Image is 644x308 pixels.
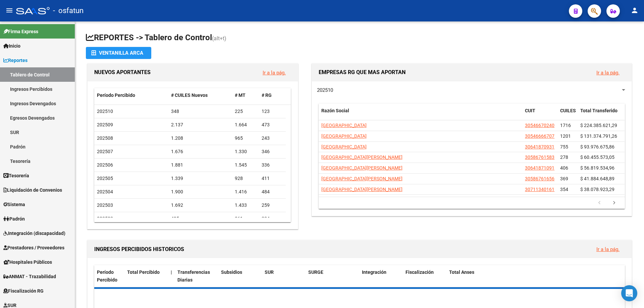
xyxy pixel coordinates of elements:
[525,108,535,113] span: CUIT
[124,265,168,287] datatable-header-cell: Total Percibido
[591,243,625,255] button: Ir a la pág.
[171,108,230,115] div: 348
[97,135,113,141] span: 202508
[97,202,113,208] span: 202503
[308,269,323,275] span: SURGE
[175,265,218,287] datatable-header-cell: Transferencias Diarias
[262,161,283,169] div: 336
[262,121,283,129] div: 473
[580,187,614,192] span: $ 38.078.923,29
[525,187,554,192] span: 30711340161
[97,149,113,154] span: 202507
[560,187,568,192] span: 354
[262,265,306,287] datatable-header-cell: SUR
[97,269,117,283] span: Período Percibido
[218,265,262,287] datatable-header-cell: Subsidios
[168,88,232,103] datatable-header-cell: # CUILES Nuevos
[560,108,576,113] span: CUILES
[557,104,578,126] datatable-header-cell: CUILES
[3,201,25,208] span: Sistema
[262,201,283,209] div: 259
[235,215,256,223] div: 261
[522,104,557,126] datatable-header-cell: CUIT
[321,155,402,160] span: [GEOGRAPHIC_DATA][PERSON_NAME]
[235,188,256,196] div: 1.416
[596,70,620,76] a: Ir a la pág.
[525,123,554,128] span: 30546670240
[321,144,367,149] span: [GEOGRAPHIC_DATA]
[3,28,38,35] span: Firma Express
[3,258,52,266] span: Hospitales Públicos
[560,133,571,139] span: 1201
[580,123,617,128] span: $ 224.385.621,29
[171,121,230,129] div: 2.137
[97,109,113,114] span: 202510
[168,265,175,287] datatable-header-cell: |
[446,265,620,287] datatable-header-cell: Total Anses
[560,155,568,160] span: 278
[560,165,568,171] span: 406
[97,162,113,168] span: 202506
[362,269,386,275] span: Integración
[235,93,246,98] span: # MT
[403,265,446,287] datatable-header-cell: Fiscalización
[177,269,210,283] span: Transferencias Diarias
[525,155,554,160] span: 30586761583
[171,93,208,98] span: # CUILES Nuevos
[262,134,283,142] div: 243
[94,265,124,287] datatable-header-cell: Período Percibido
[94,69,151,75] span: NUEVOS APORTANTES
[560,123,571,128] span: 1716
[525,144,554,149] span: 30641870931
[321,108,349,113] span: Razón Social
[171,148,230,156] div: 1.676
[53,3,84,18] span: - osfatun
[232,88,259,103] datatable-header-cell: # MT
[321,123,367,128] span: [GEOGRAPHIC_DATA]
[359,265,403,287] datatable-header-cell: Integración
[171,215,230,223] div: 495
[235,121,256,129] div: 1.664
[631,6,639,14] mat-icon: person
[406,269,434,275] span: Fiscalización
[525,176,554,181] span: 30586761656
[94,246,184,252] span: INGRESOS PERCIBIDOS HISTORICOS
[5,6,13,14] mat-icon: menu
[171,201,230,209] div: 1.692
[591,66,625,79] button: Ir a la pág.
[263,70,286,76] a: Ir a la pág.
[321,133,367,139] span: [GEOGRAPHIC_DATA]
[3,42,20,50] span: Inicio
[235,201,256,209] div: 1.433
[262,108,283,115] div: 123
[97,176,113,181] span: 202505
[86,32,633,44] h1: REPORTES -> Tablero de Control
[321,187,402,192] span: [GEOGRAPHIC_DATA][PERSON_NAME]
[257,66,291,79] button: Ir a la pág.
[525,165,554,171] span: 30641871091
[171,175,230,182] div: 1.339
[86,47,151,59] button: Ventanilla ARCA
[321,176,402,181] span: [GEOGRAPHIC_DATA][PERSON_NAME]
[262,93,272,98] span: # RG
[171,188,230,196] div: 1.900
[235,148,256,156] div: 1.330
[235,108,256,115] div: 225
[321,165,402,171] span: [GEOGRAPHIC_DATA][PERSON_NAME]
[3,186,62,194] span: Liquidación de Convenios
[212,35,226,42] span: (alt+t)
[525,133,554,139] span: 30546666707
[3,172,29,179] span: Tesorería
[596,246,620,252] a: Ir a la pág.
[580,155,614,160] span: $ 60.455.573,05
[262,148,283,156] div: 346
[221,269,242,275] span: Subsidios
[171,269,172,275] span: |
[127,269,160,275] span: Total Percibido
[319,104,522,126] datatable-header-cell: Razón Social
[94,88,168,103] datatable-header-cell: Período Percibido
[593,199,606,207] a: go to previous page
[3,287,44,295] span: Fiscalización RG
[262,215,283,223] div: 234
[580,165,614,171] span: $ 56.819.534,96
